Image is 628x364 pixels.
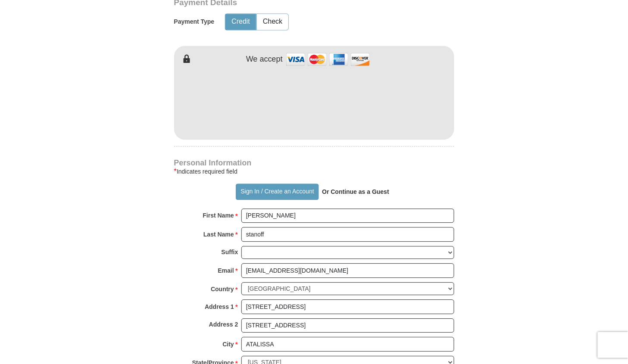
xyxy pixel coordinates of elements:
[203,228,234,240] strong: Last Name
[236,184,319,200] button: Sign In / Create an Account
[205,301,234,313] strong: Address 1
[174,166,454,177] div: Indicates required field
[218,264,234,277] strong: Email
[174,18,215,25] h5: Payment Type
[322,188,389,195] strong: Or Continue as a Guest
[246,55,283,64] h4: We accept
[257,14,288,30] button: Check
[211,283,234,295] strong: Country
[285,50,371,68] img: credit cards accepted
[222,338,234,350] strong: City
[174,159,454,166] h4: Personal Information
[203,209,234,221] strong: First Name
[222,246,238,258] strong: Suffix
[209,318,238,330] strong: Address 2
[225,14,256,30] button: Credit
